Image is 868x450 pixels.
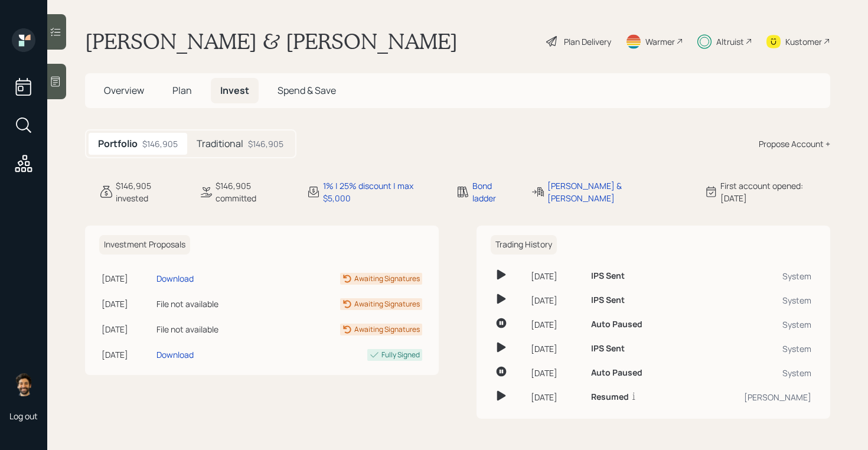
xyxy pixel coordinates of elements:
[531,391,582,403] div: [DATE]
[156,348,194,361] div: Download
[531,367,582,379] div: [DATE]
[216,180,293,204] div: $146,905 committed
[645,35,675,48] div: Warmer
[354,299,420,309] div: Awaiting Signatures
[102,298,152,310] div: [DATE]
[354,273,420,284] div: Awaiting Signatures
[102,323,152,335] div: [DATE]
[716,35,744,48] div: Altruist
[197,138,243,149] h5: Traditional
[172,84,192,97] span: Plan
[323,180,442,204] div: 1% | 25% discount | max $5,000
[99,235,190,255] h6: Investment Proposals
[104,84,144,97] span: Overview
[102,348,152,361] div: [DATE]
[693,318,811,331] div: System
[220,84,249,97] span: Invest
[720,180,830,204] div: First account opened: [DATE]
[156,298,269,310] div: File not available
[531,318,582,331] div: [DATE]
[248,138,283,150] div: $146,905
[591,271,625,281] h6: IPS Sent
[785,35,822,48] div: Kustomer
[156,323,269,335] div: File not available
[693,367,811,379] div: System
[531,294,582,306] div: [DATE]
[12,373,35,396] img: eric-schwartz-headshot.png
[564,35,611,48] div: Plan Delivery
[591,344,625,354] h6: IPS Sent
[98,138,138,149] h5: Portfolio
[85,28,458,54] h1: [PERSON_NAME] & [PERSON_NAME]
[491,235,557,255] h6: Trading History
[693,343,811,355] div: System
[531,343,582,355] div: [DATE]
[693,270,811,282] div: System
[102,272,152,285] div: [DATE]
[547,180,690,204] div: [PERSON_NAME] & [PERSON_NAME]
[278,84,336,97] span: Spend & Save
[142,138,178,150] div: $146,905
[531,270,582,282] div: [DATE]
[591,319,642,330] h6: Auto Paused
[156,272,194,285] div: Download
[591,392,629,402] h6: Resumed
[591,368,642,378] h6: Auto Paused
[472,180,517,204] div: Bond ladder
[9,410,38,422] div: Log out
[116,180,185,204] div: $146,905 invested
[693,391,811,403] div: [PERSON_NAME]
[591,295,625,305] h6: IPS Sent
[354,324,420,335] div: Awaiting Signatures
[381,350,420,360] div: Fully Signed
[693,294,811,306] div: System
[759,138,830,150] div: Propose Account +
